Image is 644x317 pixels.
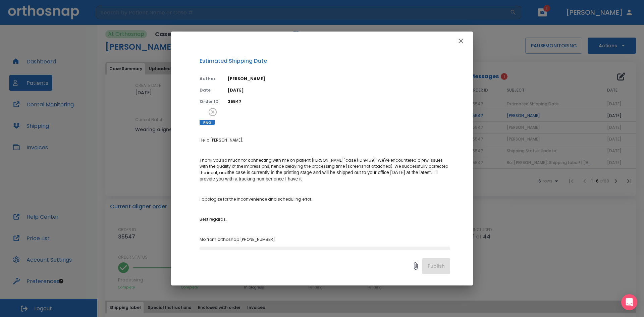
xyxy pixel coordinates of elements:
[228,76,450,82] p: [PERSON_NAME]
[200,87,220,93] p: Date
[200,196,450,202] p: I apologize for the inconvenience and scheduling error.
[200,137,450,143] p: Hello [PERSON_NAME],
[200,99,220,105] p: Order ID
[200,216,450,222] p: Best regards,
[228,99,450,105] p: 35547
[200,157,450,182] p: Thank you so much for connecting with me on patient [PERSON_NAME]' case (ID 9459). We've encounte...
[200,236,450,243] p: Mo from Orthosnap [PHONE_NUMBER]
[200,76,220,82] p: Author
[621,294,637,310] div: Open Intercom Messenger
[200,170,439,181] span: the case is currently in the printing stage and will be shipped out to your office [DATE] at the ...
[200,57,450,65] p: Estimated Shipping Date
[228,87,450,93] p: [DATE]
[200,120,215,125] span: PNG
